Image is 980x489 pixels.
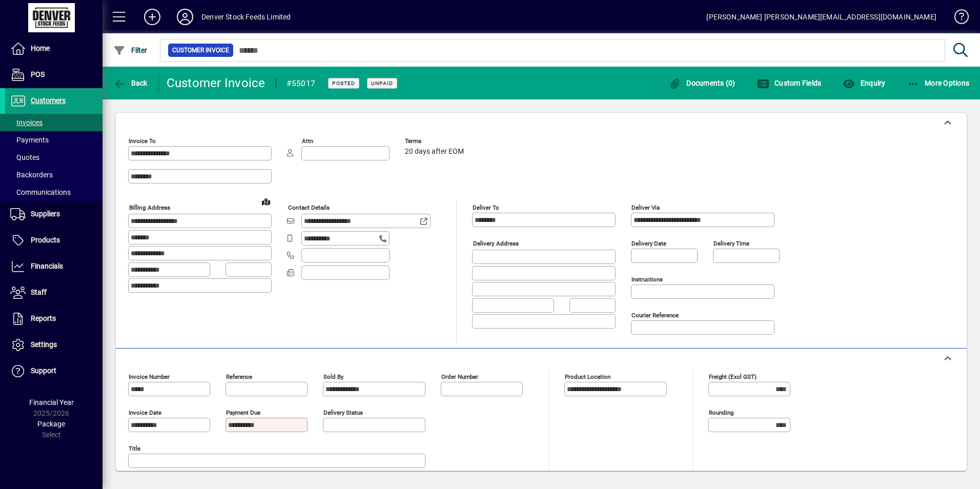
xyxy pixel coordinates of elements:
[31,366,56,375] span: Support
[113,46,148,54] span: Filter
[10,136,49,144] span: Payments
[5,166,103,184] a: Backorders
[5,149,103,166] a: Quotes
[843,79,885,87] span: Enquiry
[10,118,43,127] span: Invoices
[631,276,663,283] mat-label: Instructions
[371,80,393,87] span: Unpaid
[31,44,50,52] span: Home
[302,137,313,145] mat-label: Attn
[441,373,478,380] mat-label: Order number
[103,74,159,92] app-page-header-button: Back
[706,9,936,25] div: [PERSON_NAME] [PERSON_NAME][EMAIL_ADDRESS][DOMAIN_NAME]
[113,79,148,87] span: Back
[129,373,170,380] mat-label: Invoice number
[5,358,103,384] a: Support
[5,36,103,62] a: Home
[5,306,103,332] a: Reports
[5,131,103,149] a: Payments
[31,96,66,105] span: Customers
[226,409,260,416] mat-label: Payment due
[37,420,65,428] span: Package
[631,240,666,247] mat-label: Delivery date
[709,409,733,416] mat-label: Rounding
[565,373,610,380] mat-label: Product location
[31,340,57,349] span: Settings
[840,74,888,92] button: Enquiry
[5,254,103,279] a: Financials
[947,2,967,35] a: Knowledge Base
[287,75,316,92] div: #55017
[226,373,252,380] mat-label: Reference
[473,204,499,211] mat-label: Deliver To
[169,8,201,26] button: Profile
[5,280,103,305] a: Staff
[31,288,47,296] span: Staff
[905,74,972,92] button: More Options
[29,398,74,406] span: Financial Year
[201,9,291,25] div: Denver Stock Feeds Limited
[332,80,355,87] span: Posted
[31,314,56,322] span: Reports
[713,240,749,247] mat-label: Delivery time
[709,373,757,380] mat-label: Freight (excl GST)
[10,153,39,161] span: Quotes
[323,409,363,416] mat-label: Delivery status
[907,79,970,87] span: More Options
[136,8,169,26] button: Add
[754,74,824,92] button: Custom Fields
[5,201,103,227] a: Suppliers
[5,332,103,358] a: Settings
[757,79,822,87] span: Custom Fields
[172,45,229,55] span: Customer Invoice
[631,312,679,319] mat-label: Courier Reference
[5,62,103,88] a: POS
[631,204,660,211] mat-label: Deliver via
[5,184,103,201] a: Communications
[10,188,71,196] span: Communications
[5,114,103,131] a: Invoices
[5,228,103,253] a: Products
[10,171,53,179] span: Backorders
[111,74,150,92] button: Back
[405,138,466,145] span: Terms
[669,79,736,87] span: Documents (0)
[31,70,45,78] span: POS
[111,41,150,59] button: Filter
[666,74,738,92] button: Documents (0)
[167,75,266,91] div: Customer Invoice
[31,236,60,244] span: Products
[405,148,464,156] span: 20 days after EOM
[323,373,343,380] mat-label: Sold by
[129,409,161,416] mat-label: Invoice date
[258,193,274,210] a: View on map
[129,137,156,145] mat-label: Invoice To
[31,210,60,218] span: Suppliers
[129,445,140,452] mat-label: Title
[31,262,63,270] span: Financials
